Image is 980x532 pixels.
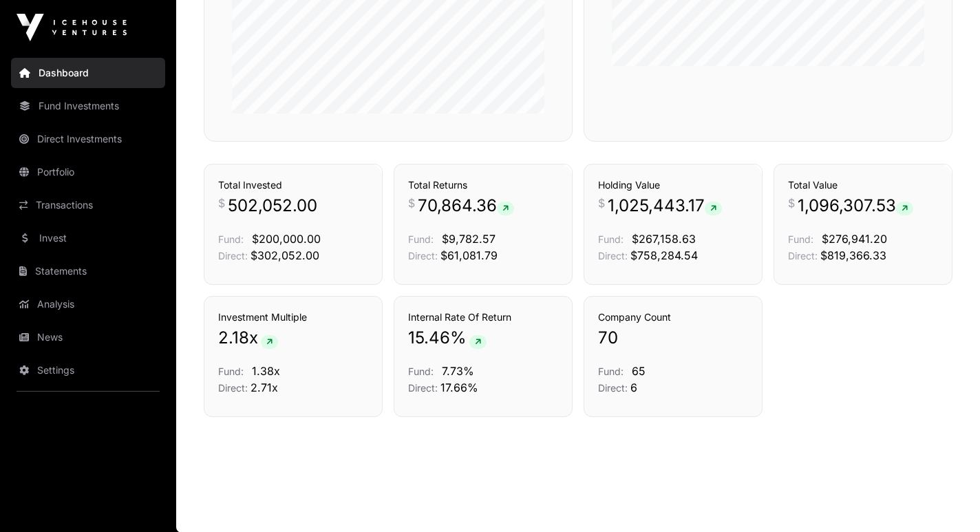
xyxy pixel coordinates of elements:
[630,248,698,262] span: $758,284.54
[11,223,165,253] a: Invest
[598,382,628,394] span: Direct:
[598,310,748,324] h3: Company Count
[252,232,321,246] span: $200,000.00
[252,364,280,378] span: 1.38x
[788,250,818,262] span: Direct:
[598,365,624,377] span: Fund:
[442,232,496,246] span: $9,782.57
[218,233,244,245] span: Fund:
[11,355,165,385] a: Settings
[630,381,637,394] span: 6
[632,364,646,378] span: 65
[11,256,165,286] a: Statements
[11,190,165,220] a: Transactions
[798,195,913,217] span: 1,096,307.53
[408,250,438,262] span: Direct:
[598,178,748,192] h3: Holding Value
[408,233,434,245] span: Fund:
[11,58,165,88] a: Dashboard
[228,195,317,217] span: 502,052.00
[608,195,722,217] span: 1,025,443.17
[11,322,165,352] a: News
[440,248,498,262] span: $61,081.79
[788,195,795,211] span: $
[249,327,258,349] span: x
[598,327,618,349] span: 70
[11,157,165,187] a: Portfolio
[218,195,225,211] span: $
[11,124,165,154] a: Direct Investments
[911,466,980,532] iframe: Chat Widget
[598,233,624,245] span: Fund:
[442,364,474,378] span: 7.73%
[218,382,248,394] span: Direct:
[788,233,813,245] span: Fund:
[632,232,696,246] span: $267,158.63
[218,327,249,349] span: 2.18
[450,327,467,349] span: %
[17,14,127,41] img: Icehouse Ventures Logo
[408,365,434,377] span: Fund:
[218,365,244,377] span: Fund:
[440,381,478,394] span: 17.66%
[251,381,278,394] span: 2.71x
[408,178,558,192] h3: Total Returns
[11,91,165,121] a: Fund Investments
[408,327,450,349] span: 15.46
[598,250,628,262] span: Direct:
[218,250,248,262] span: Direct:
[11,289,165,319] a: Analysis
[418,195,514,217] span: 70,864.36
[218,310,368,324] h3: Investment Multiple
[408,195,415,211] span: $
[218,178,368,192] h3: Total Invested
[408,310,558,324] h3: Internal Rate Of Return
[822,232,887,246] span: $276,941.20
[820,248,886,262] span: $819,366.33
[251,248,319,262] span: $302,052.00
[408,382,438,394] span: Direct:
[598,195,605,211] span: $
[788,178,938,192] h3: Total Value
